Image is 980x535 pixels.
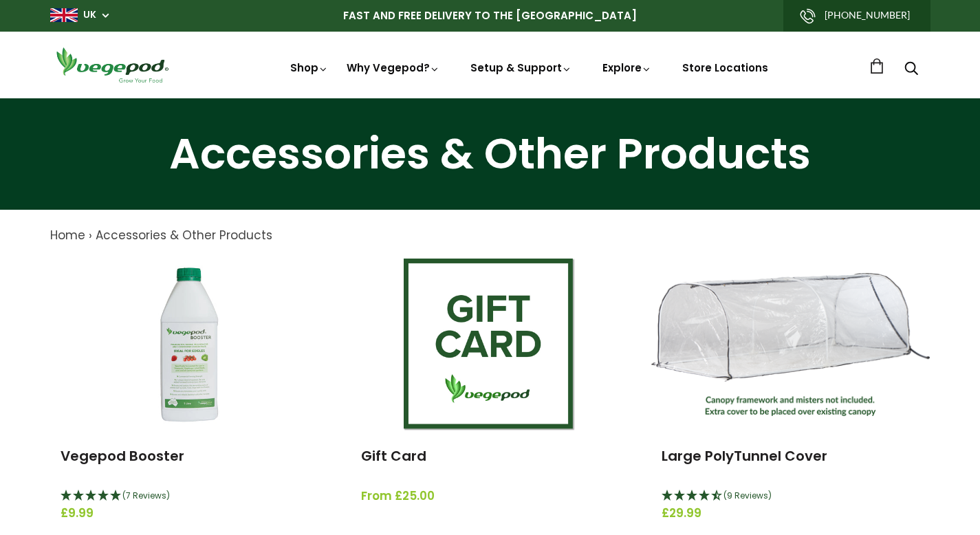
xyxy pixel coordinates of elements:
[651,273,930,417] img: Large PolyTunnel Cover
[682,61,768,75] a: Store Locations
[904,63,918,77] a: Search
[50,227,85,243] a: Home
[50,45,174,85] img: Vegepod
[723,490,772,501] span: (9 Reviews)
[50,8,78,22] img: gb_large.png
[61,446,184,466] a: Vegepod Booster
[361,446,426,466] a: Gift Card
[61,505,318,523] span: £9.99
[662,488,919,505] div: 4.44 Stars - 9 Reviews
[662,505,919,523] span: £29.99
[122,490,170,501] span: (7 Reviews)
[103,259,275,430] img: Vegepod Booster
[17,133,963,175] h1: Accessories & Other Products
[89,227,92,243] span: ›
[470,61,572,75] a: Setup & Support
[96,227,272,243] a: Accessories & Other Products
[662,446,827,466] a: Large PolyTunnel Cover
[50,227,930,245] nav: breadcrumbs
[404,259,576,430] img: Gift Card
[290,61,329,75] a: Shop
[83,8,96,22] a: UK
[61,488,318,505] div: 5 Stars - 7 Reviews
[361,488,619,505] span: From £25.00
[602,61,652,75] a: Explore
[347,61,440,75] a: Why Vegepod?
